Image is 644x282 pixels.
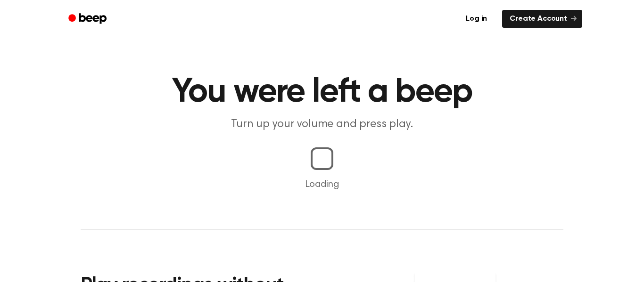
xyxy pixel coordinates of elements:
[141,117,503,132] p: Turn up your volume and press play.
[456,8,496,30] a: Log in
[502,10,582,28] a: Create Account
[62,10,115,28] a: Beep
[11,177,633,192] p: Loading
[81,75,563,109] h1: You were left a beep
